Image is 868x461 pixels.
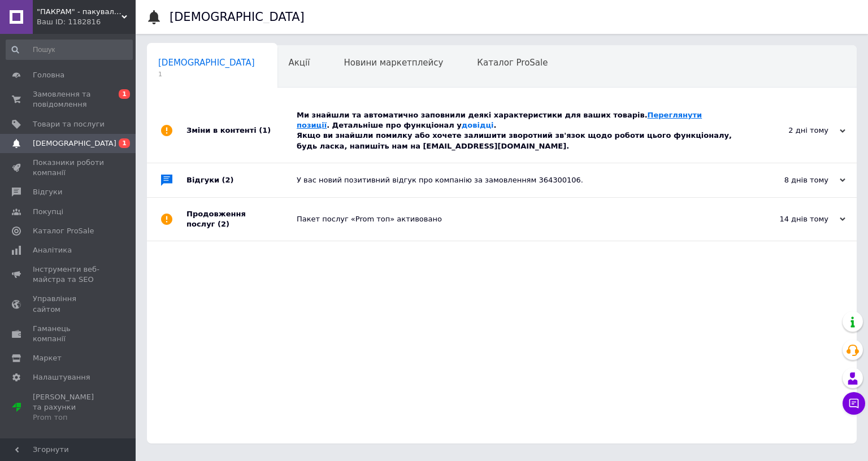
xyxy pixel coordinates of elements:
div: 8 днів тому [732,175,845,185]
span: Відгуки [33,187,62,197]
div: У вас новий позитивний відгук про компанію за замовленням 364300106. [297,175,732,185]
span: Каталог ProSale [477,58,548,68]
span: Каталог ProSale [33,226,94,236]
span: Інструменти веб-майстра та SEO [33,264,105,285]
div: Prom топ [33,412,105,423]
span: Новини маркетплейсу [344,58,443,68]
span: Головна [33,70,64,80]
h1: [DEMOGRAPHIC_DATA] [170,10,305,24]
span: Замовлення та повідомлення [33,89,105,110]
span: Гаманець компанії [33,324,105,344]
a: довідці [462,121,494,129]
span: [DEMOGRAPHIC_DATA] [158,58,255,68]
span: "ПАКРАМ" - пакувальна продукція та товари для HoReCa [37,7,121,17]
div: 2 дні тому [732,125,845,136]
span: [DEMOGRAPHIC_DATA] [33,138,116,149]
div: Продовження послуг [186,198,297,241]
span: Налаштування [33,372,90,382]
span: 1 [119,89,130,99]
span: Аналітика [33,245,72,255]
span: Покупці [33,207,63,217]
span: (2) [218,220,229,228]
span: Маркет [33,353,62,363]
span: Управління сайтом [33,294,105,314]
button: Чат з покупцем [843,392,865,415]
div: Ми знайшли та автоматично заповнили деякі характеристики для ваших товарів. . Детальніше про функ... [297,110,732,151]
span: 1 [119,138,130,148]
div: Пакет послуг «Prom топ» активовано [297,214,732,224]
span: (2) [222,176,234,184]
div: 14 днів тому [732,214,845,224]
span: [PERSON_NAME] та рахунки [33,392,105,423]
span: 1 [158,70,255,79]
div: Відгуки [186,163,297,197]
div: Ваш ID: 1182816 [37,17,136,27]
div: Зміни в контенті [186,99,297,163]
span: Товари та послуги [33,119,105,129]
span: (1) [259,126,271,134]
input: Пошук [6,40,133,60]
span: Показники роботи компанії [33,158,105,178]
span: Акції [289,58,310,68]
